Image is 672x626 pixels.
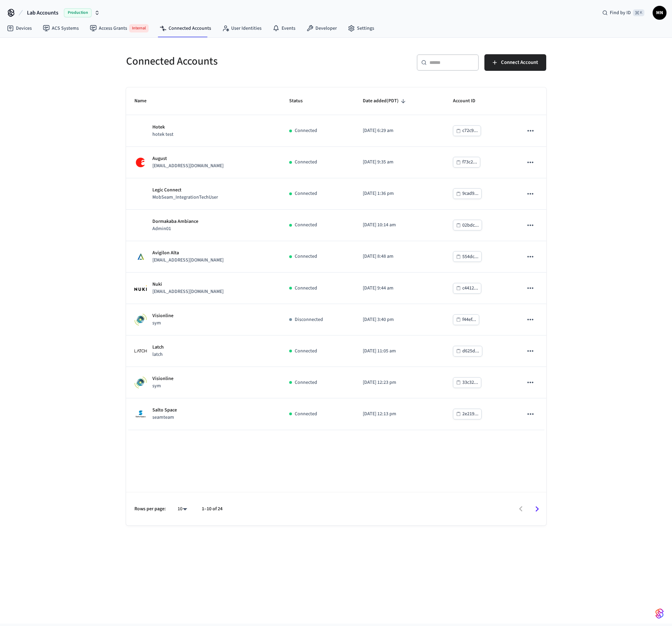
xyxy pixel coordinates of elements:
[152,162,224,170] p: [EMAIL_ADDRESS][DOMAIN_NAME]
[134,408,147,420] img: Salto Space
[152,257,224,264] p: [EMAIL_ADDRESS][DOMAIN_NAME]
[134,250,147,263] img: Avigilon Alta Logo, Square
[152,187,218,194] p: Legic Connect
[653,6,666,20] button: MN
[152,382,173,390] p: sym
[129,24,149,32] span: Internal
[152,124,173,131] p: Hotek
[154,22,217,35] a: Connected Accounts
[295,127,317,134] p: Connected
[363,253,436,260] p: [DATE] 8:48 am
[453,377,481,388] button: 33c32...
[342,22,380,35] a: Settings
[462,284,478,293] div: c4412...
[37,22,84,35] a: ACS Systems
[134,156,147,169] img: August Logo, Square
[363,127,436,134] p: [DATE] 6:29 am
[152,194,218,201] p: MobSeam_IntegrationTechUser
[152,281,224,288] p: Nuki
[363,221,436,229] p: [DATE] 10:14 am
[134,96,155,106] span: Name
[134,313,147,326] img: Visionline
[152,288,224,295] p: [EMAIL_ADDRESS][DOMAIN_NAME]
[484,54,546,71] button: Connect Account
[501,58,538,67] span: Connect Account
[174,504,191,514] div: 10
[295,348,317,355] p: Connected
[529,501,545,517] button: Go to next page
[363,316,436,323] p: [DATE] 3:40 pm
[462,253,479,261] div: 554dc...
[152,225,198,233] p: Admin01
[295,159,317,166] p: Connected
[462,158,477,167] div: f73c2...
[134,505,166,513] p: Rows per page:
[462,410,479,418] div: 2e219...
[363,190,436,197] p: [DATE] 1:36 pm
[295,221,317,229] p: Connected
[295,410,317,418] p: Connected
[462,221,479,230] div: 02bdc...
[217,22,267,35] a: User Identities
[126,54,332,68] h5: Connected Accounts
[152,312,173,320] p: Visionline
[453,346,482,357] button: d625d...
[267,22,301,35] a: Events
[462,189,479,198] div: 9cad9...
[152,375,173,382] p: Visionline
[152,249,224,257] p: Avigilon Alta
[363,96,408,106] span: Date added(PDT)
[363,379,436,386] p: [DATE] 12:23 pm
[655,608,664,619] img: SeamLogoGradient.69752ec5.svg
[633,9,644,16] span: ⌘ K
[202,505,223,513] p: 1–10 of 24
[84,21,154,35] a: Access GrantsInternal
[152,414,177,421] p: seamteam
[152,351,164,358] p: latch
[295,285,317,292] p: Connected
[453,188,482,199] button: 9cad9...
[134,376,147,389] img: Visionline
[152,155,224,162] p: August
[363,348,436,355] p: [DATE] 11:05 am
[152,131,173,138] p: hotek test
[295,253,317,260] p: Connected
[152,344,164,351] p: Latch
[453,220,482,230] button: 02bdc...
[597,7,650,19] div: Find by ID⌘ K
[1,22,37,35] a: Devices
[610,9,631,16] span: Find by ID
[453,157,480,168] button: f73c2...
[453,409,482,419] button: 2e219...
[152,320,173,327] p: sym
[295,379,317,386] p: Connected
[462,126,478,135] div: c72c9...
[453,314,479,325] button: f44ef...
[462,347,479,355] div: d625d...
[363,159,436,166] p: [DATE] 9:35 am
[363,410,436,418] p: [DATE] 12:13 pm
[152,218,198,225] p: Dormakaba Ambiance
[462,378,478,387] div: 33c32...
[126,87,546,430] table: sticky table
[289,96,312,106] span: Status
[64,8,92,17] span: Production
[453,251,482,262] button: 554dc...
[152,407,177,414] p: Salto Space
[453,96,484,106] span: Account ID
[295,190,317,197] p: Connected
[462,315,476,324] div: f44ef...
[301,22,342,35] a: Developer
[453,125,481,136] button: c72c9...
[134,285,147,291] img: Nuki Logo, Square
[27,9,58,17] span: Lab Accounts
[295,316,323,323] p: Disconnected
[453,283,481,294] button: c4412...
[653,7,666,19] span: MN
[363,285,436,292] p: [DATE] 9:44 am
[134,345,147,357] img: Latch Building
